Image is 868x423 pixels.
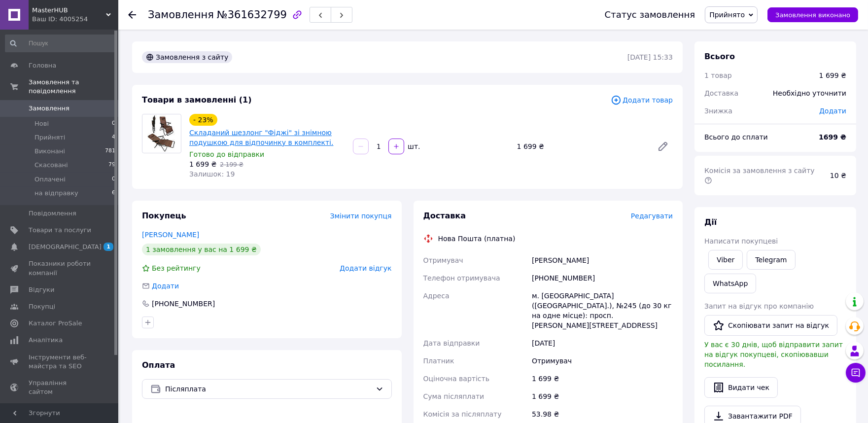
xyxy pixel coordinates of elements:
span: Скасовані [35,161,68,170]
span: Запит на відгук про компанію [704,302,814,310]
div: Повернутися назад [128,10,136,20]
span: Всього [704,52,735,61]
div: [PHONE_NUMBER] [151,299,216,309]
a: [PERSON_NAME] [142,231,199,239]
a: WhatsApp [704,274,756,293]
span: Замовлення та повідомлення [29,78,118,96]
span: Залишок: 19 [189,170,235,178]
div: 10 ₴ [824,165,852,186]
span: Знижка [704,107,732,115]
span: Інструменти веб-майстра та SEO [29,353,91,371]
div: Статус замовлення [605,10,695,20]
span: Дата відправки [423,339,480,347]
span: Написати покупцеві [704,237,778,245]
span: Замовлення [29,104,69,113]
div: - 23% [189,114,217,126]
span: Товари та послуги [29,226,91,235]
time: [DATE] 15:33 [627,53,673,61]
button: Замовлення виконано [767,7,858,22]
div: шт. [405,141,421,151]
div: Замовлення з сайту [142,51,232,63]
span: Повідомлення [29,209,76,218]
span: Прийнято [709,11,745,19]
span: Змінити покупця [330,212,392,220]
span: Комісія за післяплату [423,410,502,418]
span: 0 [112,175,115,184]
span: Товари в замовленні (1) [142,95,252,105]
div: 1 699 ₴ [513,140,649,153]
span: Каталог ProSale [29,319,82,328]
div: [DATE] [530,334,675,352]
span: Дії [704,217,717,227]
a: Telegram [747,250,795,270]
a: Viber [708,250,743,270]
span: Замовлення виконано [775,11,850,19]
span: Виконані [35,147,65,156]
span: У вас є 30 днів, щоб відправити запит на відгук покупцеві, скопіювавши посилання. [704,341,843,368]
button: Чат з покупцем [846,363,866,383]
a: Редагувати [653,137,673,156]
span: №361632799 [217,9,287,21]
span: Оплата [142,360,175,370]
div: 1 замовлення у вас на 1 699 ₴ [142,244,261,255]
span: Покупець [142,211,186,220]
div: [PHONE_NUMBER] [530,269,675,287]
span: 1 699 ₴ [189,160,216,168]
span: [DEMOGRAPHIC_DATA] [29,243,102,251]
span: Прийняті [35,133,65,142]
span: Головна [29,61,56,70]
div: 53.98 ₴ [530,405,675,423]
b: 1699 ₴ [819,133,846,141]
span: 1 товар [704,71,732,79]
span: 0 [112,119,115,128]
span: Показники роботи компанії [29,259,91,277]
span: Покупці [29,302,55,311]
div: 1 699 ₴ [819,70,846,80]
span: Відгуки [29,285,54,294]
span: Додати [152,282,179,290]
span: 6 [112,189,115,198]
span: 781 [105,147,115,156]
span: Оціночна вартість [423,375,489,383]
span: Нові [35,119,49,128]
div: 1 699 ₴ [530,370,675,388]
span: Додати товар [611,95,673,106]
span: Редагувати [631,212,673,220]
span: Управління сайтом [29,379,91,396]
img: Складаний шезлонг "Фіджі" зі знімною подушкою для відпочинку в комплекті. [147,114,176,153]
button: Видати чек [704,377,778,398]
span: Отримувач [423,256,463,264]
span: Платник [423,357,454,365]
span: 4 [112,133,115,142]
span: 2 199 ₴ [220,161,243,168]
button: Скопіювати запит на відгук [704,315,837,336]
span: Аналітика [29,336,63,345]
div: 1 699 ₴ [530,388,675,405]
div: Ваш ID: 4005254 [32,15,118,24]
span: Сума післяплати [423,392,485,400]
span: Замовлення [148,9,214,21]
a: Складаний шезлонг "Фіджі" зі знімною подушкою для відпочинку в комплекті. [189,129,333,146]
span: Додати відгук [340,264,391,272]
span: Адреса [423,292,450,300]
span: Додати [819,107,846,115]
div: Необхідно уточнити [767,82,852,104]
span: Післяплата [165,384,372,394]
span: Доставка [704,89,738,97]
span: Всього до сплати [704,133,768,141]
div: м. [GEOGRAPHIC_DATA] ([GEOGRAPHIC_DATA].), №245 (до 30 кг на одне місце): просп. [PERSON_NAME][ST... [530,287,675,334]
span: Готово до відправки [189,150,264,158]
span: Оплачені [35,175,66,184]
input: Пошук [5,35,116,52]
span: Телефон отримувача [423,274,500,282]
span: Доставка [423,211,466,220]
span: Без рейтингу [152,264,201,272]
span: 79 [108,161,115,170]
span: 1 [104,243,113,251]
div: Нова Пошта (платна) [436,234,518,244]
span: на відправку [35,189,78,198]
span: MasterHUB [32,6,106,15]
div: Отримувач [530,352,675,370]
div: [PERSON_NAME] [530,251,675,269]
span: Комісія за замовлення з сайту [704,167,817,184]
